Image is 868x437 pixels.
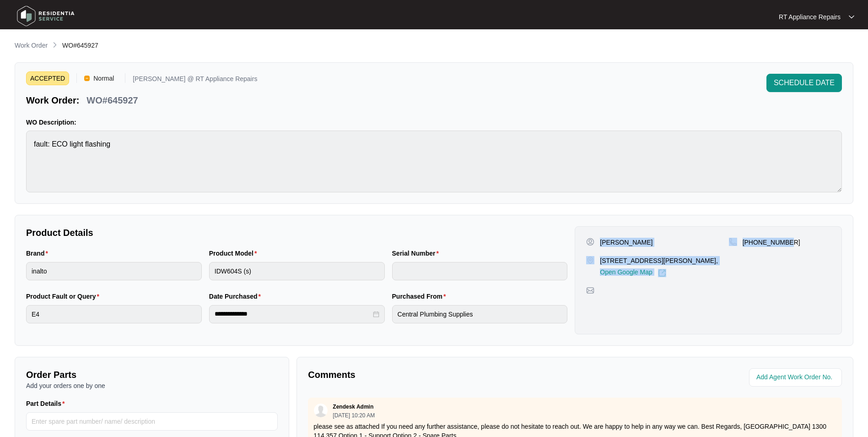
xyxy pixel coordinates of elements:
p: [PERSON_NAME] [600,238,652,247]
label: Part Details [26,399,69,408]
p: [STREET_ADDRESS][PERSON_NAME], [600,256,718,265]
p: Product Details [26,226,567,239]
p: Add your orders one by one [26,381,278,390]
p: [DATE] 10:20 AM [333,413,375,418]
img: residentia service logo [14,2,78,30]
p: WO Description: [26,118,842,127]
p: Work Order [15,41,48,50]
label: Product Model [209,249,261,258]
img: user-pin [586,238,594,246]
input: Brand [26,262,202,280]
span: ACCEPTED [26,71,69,85]
label: Brand [26,249,52,258]
input: Part Details [26,412,278,431]
input: Add Agent Work Order No. [756,372,836,383]
span: SCHEDULE DATE [774,77,835,88]
p: WO#645927 [86,94,138,107]
label: Date Purchased [209,292,264,301]
button: SCHEDULE DATE [766,74,842,92]
p: [PERSON_NAME] @ RT Appliance Repairs [133,76,257,85]
img: map-pin [586,286,594,295]
img: Link-External [658,269,666,277]
img: map-pin [586,256,594,264]
textarea: fault: ECO light flashing [26,131,842,192]
img: chevron-right [51,41,59,49]
img: Vercel Logo [84,76,90,81]
input: Product Fault or Query [26,305,202,323]
input: Product Model [209,262,385,280]
img: user.svg [314,404,328,417]
p: Work Order: [26,94,79,107]
span: WO#645927 [62,42,98,49]
p: [PHONE_NUMBER] [743,238,800,247]
a: Work Order [13,41,49,51]
label: Product Fault or Query [26,292,103,301]
p: RT Appliance Repairs [779,12,841,22]
label: Serial Number [392,249,442,258]
input: Date Purchased [215,309,371,319]
input: Purchased From [392,305,568,323]
img: dropdown arrow [849,15,854,19]
p: Order Parts [26,368,278,381]
p: Zendesk Admin [333,403,373,410]
a: Open Google Map [600,269,666,277]
img: map-pin [729,238,737,246]
input: Serial Number [392,262,568,280]
label: Purchased From [392,292,450,301]
p: Comments [308,368,568,381]
span: Normal [90,71,118,85]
